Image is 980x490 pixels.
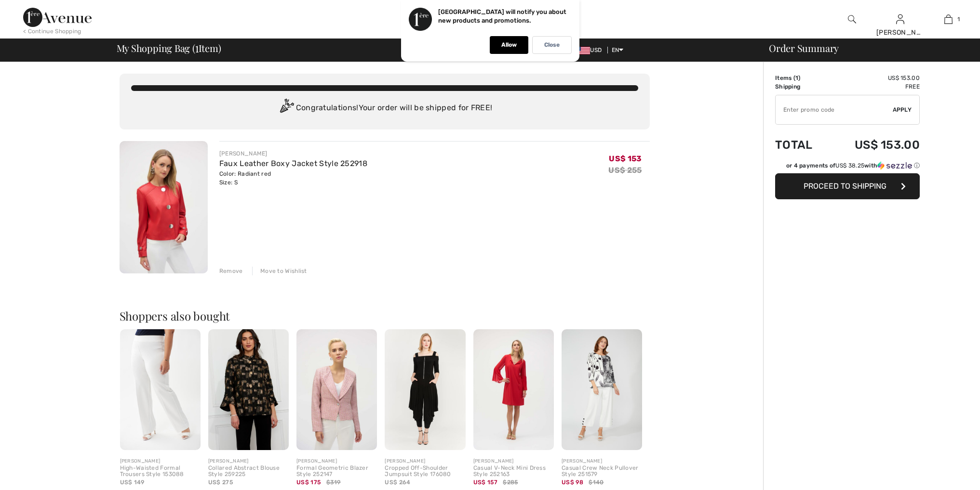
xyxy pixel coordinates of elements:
[501,41,517,49] p: Allow
[219,169,367,187] div: Color: Radiant red Size: S
[876,27,924,38] div: [PERSON_NAME]
[252,267,307,275] div: Move to Wishlist
[775,161,920,173] div: or 4 payments ofUS$ 38.25withSezzle Click to learn more about Sezzle
[828,74,920,82] td: US$ 153.00
[296,479,321,486] span: US$ 175
[385,479,410,486] span: US$ 264
[957,15,960,24] span: 1
[562,329,642,450] img: Casual Crew Neck Pullover Style 251579
[795,75,798,81] span: 1
[776,95,893,124] input: Promo code
[208,458,289,465] div: [PERSON_NAME]
[385,458,465,465] div: [PERSON_NAME]
[296,465,377,478] div: Formal Geometric Blazer Style 252147
[131,99,638,118] div: Congratulations! Your order will be shipped for FREE!
[326,478,341,487] span: $319
[473,329,554,450] img: Casual V-Neck Mini Dress Style 252163
[208,329,289,450] img: Collared Abstract Blouse Style 259225
[775,129,828,161] td: Total
[944,13,953,25] img: My Bag
[117,43,221,53] span: My Shopping Bag ( Item)
[438,8,566,24] p: [GEOGRAPHIC_DATA] will notify you about new products and promotions.
[835,162,864,169] span: US$ 38.25
[219,267,243,275] div: Remove
[120,310,650,322] h2: Shoppers also bought
[219,149,367,158] div: [PERSON_NAME]
[120,329,201,450] img: High-Waisted Formal Trousers Style 153088
[473,458,554,465] div: [PERSON_NAME]
[893,105,912,114] span: Apply
[575,47,590,54] img: US Dollar
[775,82,828,91] td: Shipping
[612,47,624,53] span: EN
[562,458,642,465] div: [PERSON_NAME]
[503,478,518,487] span: $285
[775,74,828,82] td: Items ( )
[385,329,465,450] img: Cropped Off-Shoulder Jumpsuit Style 176080
[562,479,583,486] span: US$ 98
[775,173,920,199] button: Proceed to Shipping
[208,479,233,486] span: US$ 275
[120,479,145,486] span: US$ 149
[219,159,367,168] a: Faux Leather Boxy Jacket Style 252918
[277,99,296,118] img: Congratulation2.svg
[296,329,377,450] img: Formal Geometric Blazer Style 252147
[877,161,912,170] img: Sezzle
[23,27,81,36] div: < Continue Shopping
[804,181,886,191] span: Proceed to Shipping
[473,465,554,478] div: Casual V-Neck Mini Dress Style 252163
[23,8,92,27] img: 1ère Avenue
[120,465,201,478] div: High-Waisted Formal Trousers Style 153088
[757,43,974,53] div: Order Summary
[896,14,904,24] a: Sign In
[786,161,920,170] div: or 4 payments of with
[544,41,560,49] p: Close
[896,13,904,25] img: My Info
[589,478,604,487] span: $140
[828,82,920,91] td: Free
[120,141,208,273] img: Faux Leather Boxy Jacket Style 252918
[608,166,642,175] s: US$ 255
[208,465,289,478] div: Collared Abstract Blouse Style 259225
[296,458,377,465] div: [PERSON_NAME]
[848,13,856,25] img: search the website
[828,129,920,161] td: US$ 153.00
[473,479,497,486] span: US$ 157
[385,465,465,478] div: Cropped Off-Shoulder Jumpsuit Style 176080
[195,41,199,53] span: 1
[575,47,605,53] span: USD
[609,154,642,163] span: US$ 153
[562,465,642,478] div: Casual Crew Neck Pullover Style 251579
[925,13,972,25] a: 1
[120,458,201,465] div: [PERSON_NAME]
